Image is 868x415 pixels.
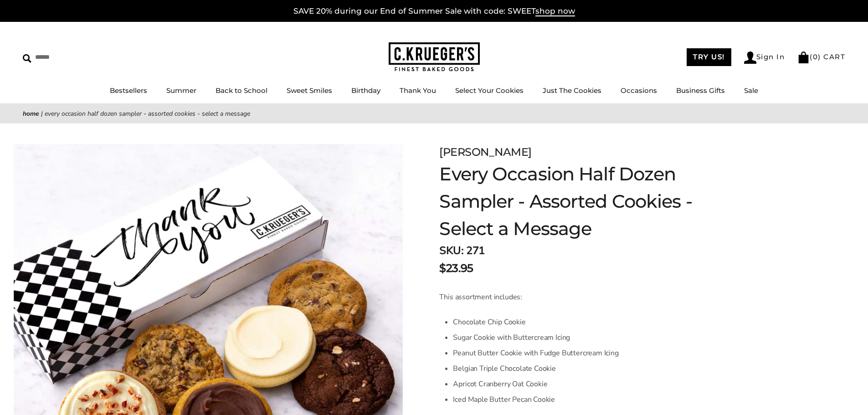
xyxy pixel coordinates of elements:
[23,108,845,119] nav: breadcrumbs
[621,86,657,95] a: Occasions
[466,243,485,258] span: 271
[535,6,575,16] span: shop now
[453,395,555,405] span: Iced Maple Butter Pecan Cookie
[453,317,525,327] span: Chocolate Chip Cookie
[453,364,556,374] span: Belgian Triple Chocolate Cookie
[287,86,332,95] a: Sweet Smiles
[453,379,547,389] span: Apricot Cranberry Oat Cookie
[744,51,756,64] img: Account
[110,86,147,95] a: Bestsellers
[813,52,818,61] span: 0
[453,333,570,343] span: Sugar Cookie with Buttercream Icing
[389,42,480,72] img: C.KRUEGER'S
[455,86,524,95] a: Select Your Cookies
[216,86,267,95] a: Back to School
[453,348,618,358] span: Peanut Butter Cookie with Fudge Buttercream Icing
[23,50,131,64] input: Search
[41,109,43,118] span: |
[797,51,810,63] img: Bag
[439,144,730,160] div: [PERSON_NAME]
[439,292,522,302] span: This assortment includes:
[400,86,436,95] a: Thank You
[797,52,845,61] a: (0) CART
[543,86,601,95] a: Just The Cookies
[687,48,731,66] a: TRY US!
[45,109,250,118] span: Every Occasion Half Dozen Sampler - Assorted Cookies - Select a Message
[351,86,380,95] a: Birthday
[676,86,725,95] a: Business Gifts
[439,260,473,277] span: $23.95
[23,109,39,118] a: Home
[744,86,758,95] a: Sale
[293,6,575,16] a: SAVE 20% during our End of Summer Sale with code: SWEETshop now
[166,86,196,95] a: Summer
[744,51,785,64] a: Sign In
[439,243,463,258] strong: SKU:
[23,54,31,63] img: Search
[439,160,730,242] h1: Every Occasion Half Dozen Sampler - Assorted Cookies - Select a Message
